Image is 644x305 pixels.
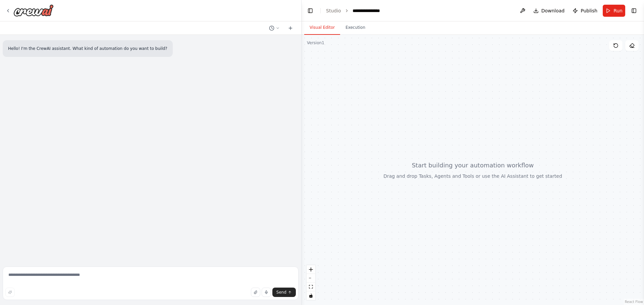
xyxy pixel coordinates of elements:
[262,288,271,297] button: Click to speak your automation idea
[625,300,643,304] a: React Flow attribution
[340,21,371,35] button: Execution
[285,24,296,32] button: Start a new chat
[266,24,282,32] button: Switch to previous chat
[276,290,286,295] span: Send
[613,7,623,14] span: Run
[307,274,315,283] button: zoom out
[326,7,386,14] nav: breadcrumb
[5,288,15,297] button: Improve this prompt
[272,288,296,297] button: Send
[13,4,54,16] img: Logo
[629,6,639,15] button: Show right sidebar
[307,265,315,274] button: zoom in
[581,7,597,14] span: Publish
[570,5,600,17] button: Publish
[307,291,315,300] button: toggle interactivity
[8,46,167,52] p: Hello! I'm the CrewAI assistant. What kind of automation do you want to build?
[307,265,315,300] div: React Flow controls
[603,5,625,17] button: Run
[251,288,260,297] button: Upload files
[306,6,315,15] button: Hide left sidebar
[326,8,341,13] a: Studio
[307,40,324,46] div: Version 1
[304,21,340,35] button: Visual Editor
[307,283,315,291] button: fit view
[531,5,568,17] button: Download
[541,7,565,14] span: Download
